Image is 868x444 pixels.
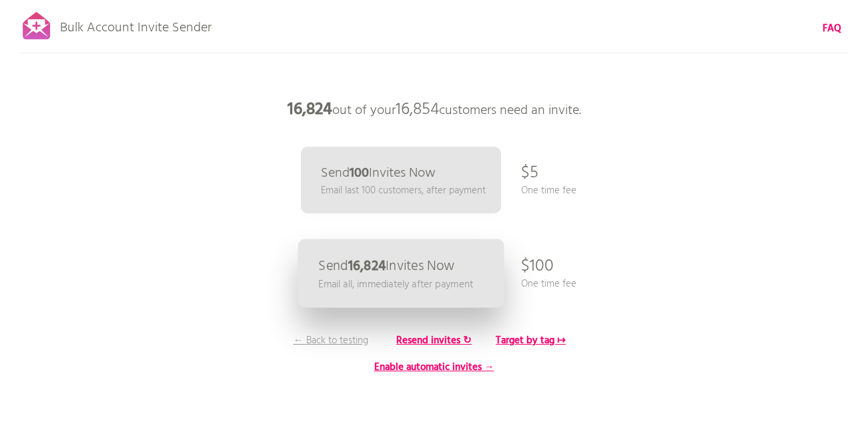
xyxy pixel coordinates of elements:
[348,255,386,277] b: 16,824
[823,21,841,36] a: FAQ
[281,333,381,348] p: ← Back to testing
[350,163,369,184] b: 100
[396,333,472,349] b: Resend invites ↻
[521,183,576,198] p: One time fee
[396,97,439,123] span: 16,854
[318,259,454,273] p: Send Invites Now
[521,277,576,291] p: One time fee
[521,247,554,287] p: $100
[374,359,494,375] b: Enable automatic invites →
[318,277,473,292] p: Email all, immediately after payment
[521,153,538,193] p: $5
[321,167,436,180] p: Send Invites Now
[288,97,332,123] b: 16,824
[298,239,504,308] a: Send16,824Invites Now Email all, immediately after payment
[823,21,841,37] b: FAQ
[321,183,486,198] p: Email last 100 customers, after payment
[234,90,634,130] p: out of your customers need an invite.
[496,333,566,349] b: Target by tag ↦
[301,147,501,213] a: Send100Invites Now Email last 100 customers, after payment
[60,8,211,41] p: Bulk Account Invite Sender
